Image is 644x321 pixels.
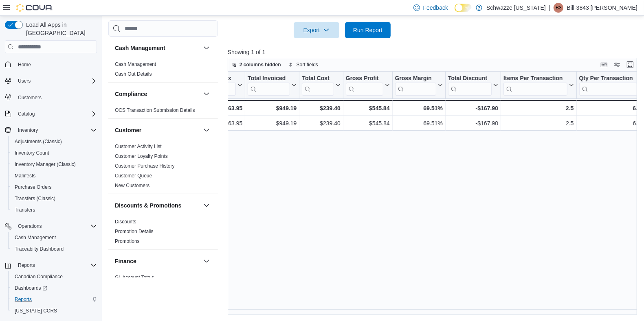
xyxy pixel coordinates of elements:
[115,275,154,280] a: GL Account Totals
[15,221,97,231] span: Operations
[18,61,31,68] span: Home
[115,257,200,265] button: Finance
[2,108,100,120] button: Catalog
[579,75,644,96] button: Qty Per Transaction
[486,3,546,13] p: Schwazze [US_STATE]
[11,171,97,181] span: Manifests
[228,48,641,56] p: Showing 1 of 1
[11,306,97,316] span: Washington CCRS
[115,90,147,98] h3: Compliance
[228,60,284,70] button: 2 columns hidden
[115,44,200,52] button: Cash Management
[115,182,149,189] span: New Customers
[15,125,97,135] span: Inventory
[240,61,281,68] span: 2 columns hidden
[15,76,97,86] span: Users
[115,153,168,159] span: Customer Loyalty Points
[8,147,100,159] button: Inventory Count
[395,119,443,129] div: 69.51%
[11,244,67,254] a: Traceabilty Dashboard
[115,229,154,234] a: Promotion Details
[115,61,156,67] a: Cash Management
[248,75,290,96] div: Total Invoiced
[8,243,100,255] button: Traceabilty Dashboard
[11,205,97,215] span: Transfers
[18,94,42,101] span: Customers
[15,273,63,280] span: Canadian Compliance
[503,75,574,96] button: Items Per Transaction
[11,272,97,282] span: Canadian Compliance
[15,221,45,231] button: Operations
[302,75,340,96] button: Total Cost
[18,127,38,133] span: Inventory
[346,75,383,83] div: Gross Profit
[15,92,97,103] span: Customers
[15,308,57,314] span: [US_STATE] CCRS
[8,193,100,204] button: Transfers (Classic)
[202,43,211,53] button: Cash Management
[18,223,42,229] span: Operations
[15,195,55,202] span: Transfers (Classic)
[11,306,60,316] a: [US_STATE] CCRS
[15,161,76,168] span: Inventory Manager (Classic)
[115,173,152,179] span: Customer Queue
[11,171,39,181] a: Manifests
[579,75,637,83] div: Qty Per Transaction
[11,182,55,192] a: Purchase Orders
[579,75,637,96] div: Qty Per Transaction
[11,244,97,254] span: Traceabilty Dashboard
[448,119,498,129] div: -$167.90
[15,285,47,291] span: Dashboards
[503,75,567,83] div: Items Per Transaction
[11,295,97,304] span: Reports
[8,294,100,305] button: Reports
[11,283,51,293] a: Dashboards
[108,273,218,295] div: Finance
[448,103,498,113] div: -$167.90
[15,234,56,241] span: Cash Management
[15,60,34,70] a: Home
[599,60,609,70] button: Keyboard shortcuts
[11,194,59,203] a: Transfers (Classic)
[2,260,100,271] button: Reports
[115,71,152,77] a: Cash Out Details
[11,233,59,242] a: Cash Management
[11,148,53,158] a: Inventory Count
[549,3,551,13] p: |
[448,75,492,83] div: Total Discount
[115,228,154,235] span: Promotion Details
[15,59,97,69] span: Home
[15,296,32,303] span: Reports
[202,256,211,266] button: Finance
[353,26,382,34] span: Run Report
[395,75,442,96] button: Gross Margin
[15,125,41,135] button: Inventory
[23,21,97,37] span: Load All Apps in [GEOGRAPHIC_DATA]
[503,103,574,113] div: 2.5
[16,4,53,12] img: Cova
[297,61,318,68] span: Sort fields
[2,75,100,87] button: Users
[285,60,321,70] button: Sort fields
[567,3,637,13] p: Bill-3843 [PERSON_NAME]
[15,138,62,145] span: Adjustments (Classic)
[346,75,383,96] div: Gross Profit
[18,111,35,117] span: Catalog
[11,182,97,192] span: Purchase Orders
[115,143,162,150] span: Customer Activity List
[115,257,136,265] h3: Finance
[299,22,334,38] span: Export
[202,201,211,210] button: Discounts & Promotions
[556,3,562,13] span: B3
[115,61,156,68] span: Cash Management
[207,103,242,113] div: $163.95
[115,201,200,210] button: Discounts & Promotions
[248,119,297,129] div: $949.19
[579,119,644,129] div: 6.53
[115,219,136,225] a: Discounts
[11,194,97,203] span: Transfers (Classic)
[115,201,181,210] h3: Discounts & Promotions
[8,204,100,216] button: Transfers
[11,137,97,146] span: Adjustments (Classic)
[302,75,334,96] div: Total Cost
